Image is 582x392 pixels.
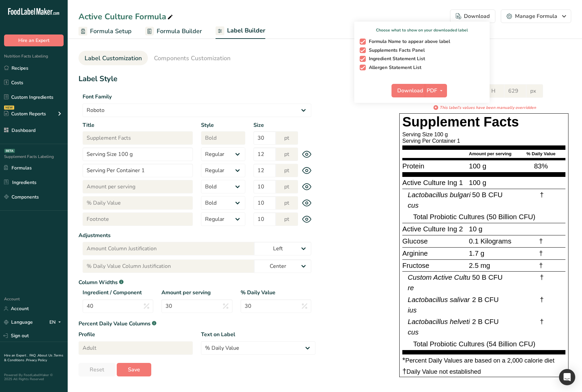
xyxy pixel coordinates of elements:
span: Allergen Statement List [366,65,422,71]
div: Powered By FoodLabelMaker © 2025 All Rights Reserved [4,373,64,381]
div: NEW [4,106,14,110]
span: Save [128,366,140,374]
button: Save [117,363,151,376]
input: 30 [253,131,276,145]
button: Download Choose what to show on your downloaded label Formula Name to appear above labelSupplemen... [450,9,495,23]
div: Serving Per Container 1 [402,138,565,144]
label: Amount per serving [161,289,232,297]
div: Download [456,12,490,20]
h1: Label Style [79,73,315,85]
span: 0.1 Kilograms [469,237,511,245]
label: Size [253,121,298,129]
span: † [539,249,543,257]
input: 30 [161,299,232,313]
label: Title [83,121,193,129]
div: Manage Formula [507,12,565,20]
div: Custom Reports [4,110,46,117]
a: Terms & Conditions . [4,353,63,363]
input: Serving Size 100 g [83,147,193,161]
i: This label's values have been manually overridden [440,105,536,111]
div: BETA [4,149,15,153]
label: Style [201,121,245,129]
section: Daily Value not established [402,366,565,377]
span: Label Builder [227,26,265,35]
a: Formula Setup [79,24,132,39]
span: Custom Active Culture [408,273,470,292]
h1: Supplement Facts [402,114,565,130]
span: Amount per serving [469,151,512,156]
div: Serving Size 100 g [402,131,565,138]
input: 12 [253,147,276,161]
label: % Daily Value [241,289,311,297]
button: Download [391,84,425,97]
label: Text on Label [201,330,315,339]
span: † [540,318,543,325]
span: 10 g [469,225,483,233]
label: Font Family [83,93,311,101]
span: 2 B CFU [472,296,499,303]
p: Choose what to show on your downloaded label [354,22,490,33]
button: PDF [425,84,447,97]
div: Open Intercom Messenger [559,369,575,385]
span: 50 B CFU [472,191,502,199]
span: 100 g [469,162,486,170]
span: 100 g [469,179,486,186]
span: † [540,296,543,303]
span: Active Culture Ing 1 [402,179,463,186]
span: Formula Name to appear above label [366,39,450,45]
span: Formula Setup [90,27,132,36]
a: Privacy Policy [26,358,47,363]
section: Percent Daily Values are based on a 2,000 calorie diet [402,354,565,366]
span: 2.5 mg [469,261,490,269]
label: Profile [79,330,193,339]
input: 10 [253,212,276,226]
label: Percent Daily Value Columns [79,320,315,328]
span: 1.7 g [469,249,485,257]
span: Protein [402,162,424,170]
a: Hire an Expert . [4,353,28,358]
span: † [539,237,543,245]
button: Reset [79,363,115,376]
span: Lactobacillus helveticus [408,318,470,336]
span: † [539,261,543,269]
span: Fructose [402,261,429,269]
span: Active Culture Ing 2 [402,225,463,233]
input: 40 [83,299,153,313]
span: Lactobacillus salivarius [408,296,470,314]
label: Ingredient / Component [83,289,153,297]
span: 2 B CFU [472,318,499,325]
input: Serving Per Container 1 [83,164,193,177]
div: Total Probiotic Cultures (54 Billion CFU) [402,338,565,350]
span: 50 B CFU [472,273,502,281]
div: Total Probiotic Cultures (50 Billion CFU) [402,211,565,223]
span: Download [397,87,423,95]
div: EN [49,318,64,326]
span: PDF [427,87,437,95]
span: Supplements Facts Panel [366,47,425,53]
a: FAQ . [29,353,38,358]
span: Arginine [402,249,428,257]
span: Lactobacillus bulgaricus [408,191,471,209]
input: 30 [241,299,311,313]
input: 10 [253,196,276,210]
span: Glucose [402,237,428,245]
span: % Daily Value [527,151,556,156]
button: Manage Formula [501,9,571,23]
span: Formula Builder [157,27,202,36]
span: Label Customization [85,54,142,63]
input: 10 [253,180,276,193]
a: About Us . [38,353,54,358]
span: 83% [534,162,548,170]
button: Hire an Expert [4,34,64,46]
label: Adjustments [79,231,315,239]
a: Label Builder [216,23,265,39]
span: Reset [90,366,104,374]
span: Components Customization [154,54,230,63]
div: Active Culture Formula [79,10,174,23]
span: † [540,191,543,199]
a: Language [4,316,33,328]
label: Column Widths [79,278,315,286]
span: † [540,273,543,281]
span: † [402,367,406,375]
input: 12 [253,164,276,177]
